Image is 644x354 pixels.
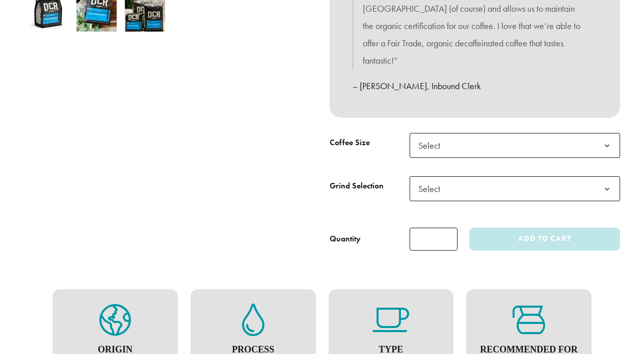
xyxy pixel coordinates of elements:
span: Select [410,176,620,201]
span: Select [414,135,450,155]
input: Product quantity [410,228,458,251]
label: Coffee Size [330,135,410,150]
label: Grind Selection [330,179,410,194]
div: Quantity [330,233,361,245]
span: Select [410,133,620,158]
span: Select [414,179,450,199]
p: – [PERSON_NAME], Inbound Clerk [353,77,597,95]
button: Add to cart [469,228,620,251]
